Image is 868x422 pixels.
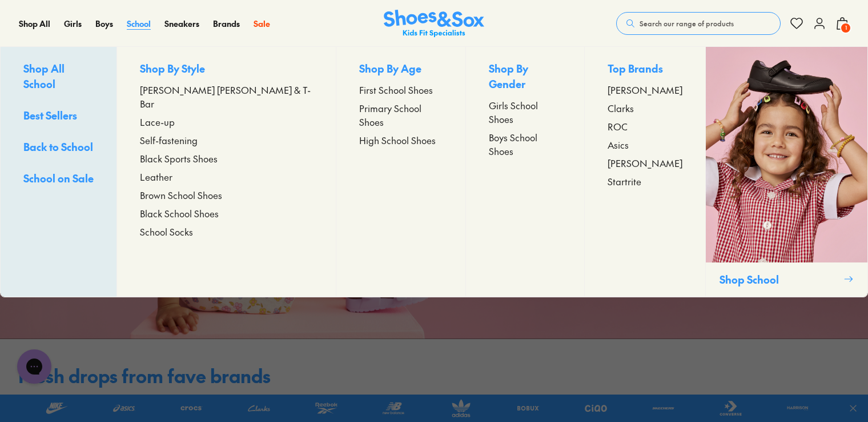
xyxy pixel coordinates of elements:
[640,18,734,29] span: Search our range of products
[140,83,313,110] a: [PERSON_NAME] [PERSON_NAME] & T-Bar
[23,61,94,94] a: Shop All School
[384,10,484,38] img: SNS_Logo_Responsive.svg
[140,133,313,147] a: Self-fastening
[140,188,222,202] span: Brown School Shoes
[23,170,94,188] a: School on Sale
[720,272,839,287] p: Shop School
[140,61,313,78] p: Shop By Style
[706,47,867,262] img: SNS_10_2.png
[140,225,313,238] a: School Socks
[23,108,77,122] span: Best Sellers
[608,101,634,115] span: Clarks
[213,18,240,30] a: Brands
[140,225,193,238] span: School Socks
[608,101,682,115] a: Clarks
[384,10,484,38] a: Shoes & Sox
[23,171,94,185] span: School on Sale
[608,138,629,152] span: Asics
[608,83,682,97] a: [PERSON_NAME]
[608,138,682,152] a: Asics
[608,174,641,188] span: Startrite
[608,174,682,188] a: Startrite
[127,18,151,30] a: School
[705,47,867,297] a: Shop School
[11,345,57,388] iframe: Gorgias live chat messenger
[140,170,313,184] a: Leather
[140,152,313,165] a: Black Sports Shoes
[23,61,65,91] span: Shop All School
[23,140,93,154] span: Back to School
[140,152,218,165] span: Black Sports Shoes
[19,18,50,30] a: Shop All
[840,22,851,34] span: 1
[140,206,219,220] span: Black School Shoes
[140,115,175,129] span: Lace-up
[359,83,433,97] span: First School Shoes
[608,61,682,78] p: Top Brands
[835,11,849,36] button: 1
[140,170,172,184] span: Leather
[254,18,270,30] a: Sale
[140,188,313,202] a: Brown School Shoes
[489,61,562,94] p: Shop By Gender
[140,206,313,220] a: Black School Shoes
[95,18,113,30] a: Boys
[140,133,198,147] span: Self-fastening
[359,133,436,147] span: High School Shoes
[489,130,562,158] a: Boys School Shoes
[359,101,443,129] a: Primary School Shoes
[140,115,313,129] a: Lace-up
[359,61,443,78] p: Shop By Age
[64,18,82,30] a: Girls
[489,98,562,126] a: Girls School Shoes
[616,12,781,35] button: Search our range of products
[608,120,628,133] span: ROC
[23,139,94,157] a: Back to School
[359,133,443,147] a: High School Shoes
[23,108,94,125] a: Best Sellers
[359,83,443,97] a: First School Shoes
[164,18,199,30] a: Sneakers
[608,156,682,170] a: [PERSON_NAME]
[608,120,682,133] a: ROC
